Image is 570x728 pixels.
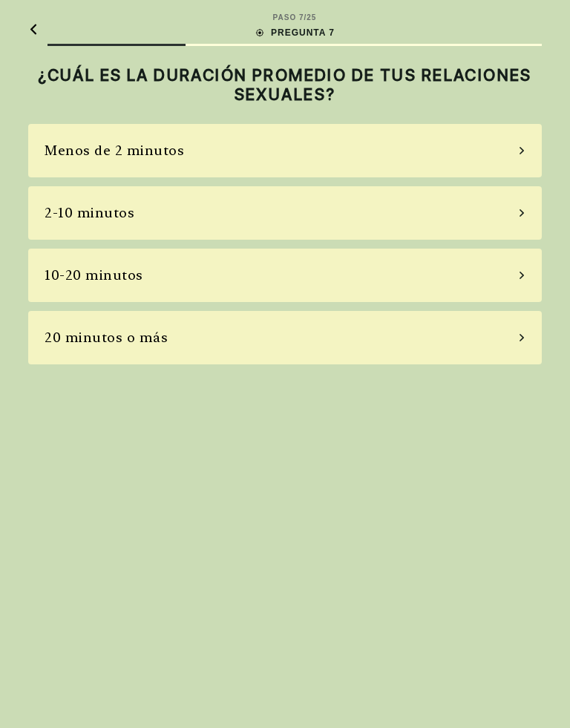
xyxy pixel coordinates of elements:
div: 10-20 minutos [45,265,143,285]
div: 2-10 minutos [45,203,134,223]
div: PASO 7 / 25 [273,12,317,23]
div: 20 minutos o más [45,327,168,347]
h2: ¿CUÁL ES LA DURACIÓN PROMEDIO DE TUS RELACIONES SEXUALES? [28,65,542,105]
div: PREGUNTA 7 [255,26,335,39]
div: Menos de 2 minutos [45,140,184,160]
